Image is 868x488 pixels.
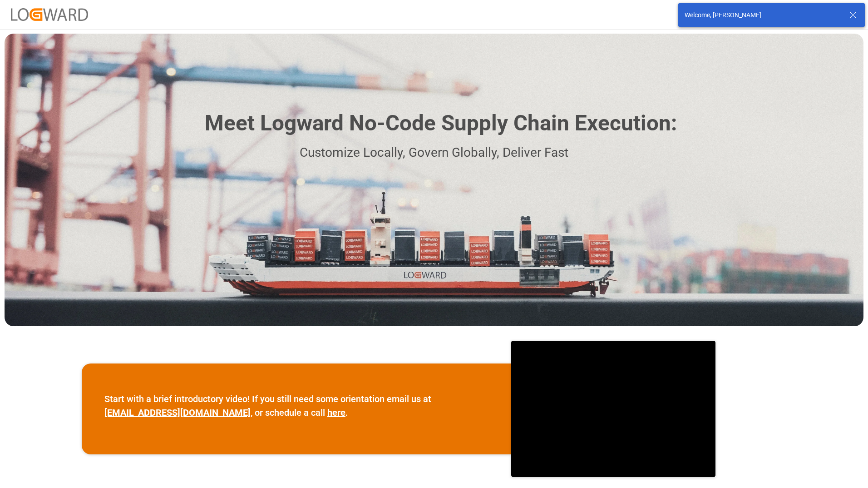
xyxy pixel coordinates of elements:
[104,392,488,419] p: Start with a brief introductory video! If you still need some orientation email us at , or schedu...
[205,107,677,139] h1: Meet Logward No-Code Supply Chain Execution:
[511,341,715,477] iframe: video
[104,407,251,418] a: [EMAIL_ADDRESS][DOMAIN_NAME]
[327,407,345,418] a: here
[685,10,841,20] div: Welcome, [PERSON_NAME]
[11,8,88,20] img: Logward_new_orange.png
[191,143,677,163] p: Customize Locally, Govern Globally, Deliver Fast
